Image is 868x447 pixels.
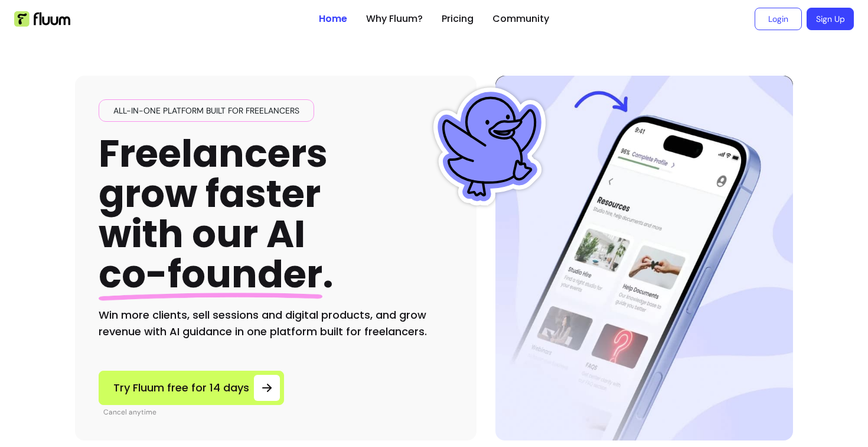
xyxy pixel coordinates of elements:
[14,11,70,27] img: Fluum Logo
[495,76,793,440] img: Hero
[113,380,249,396] span: Try Fluum free for 14 days
[366,12,423,26] a: Why Fluum?
[99,248,322,300] span: co-founder
[99,371,284,405] a: Try Fluum free for 14 days
[807,8,854,30] a: Sign Up
[99,134,334,295] h1: Freelancers grow faster with our AI .
[442,12,474,26] a: Pricing
[430,88,549,206] img: Fluum Duck sticker
[103,407,284,417] p: Cancel anytime
[109,105,304,116] span: All-in-one platform built for freelancers
[319,12,347,26] a: Home
[492,12,549,26] a: Community
[755,8,802,30] a: Login
[99,307,453,340] h2: Win more clients, sell sessions and digital products, and grow revenue with AI guidance in one pl...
